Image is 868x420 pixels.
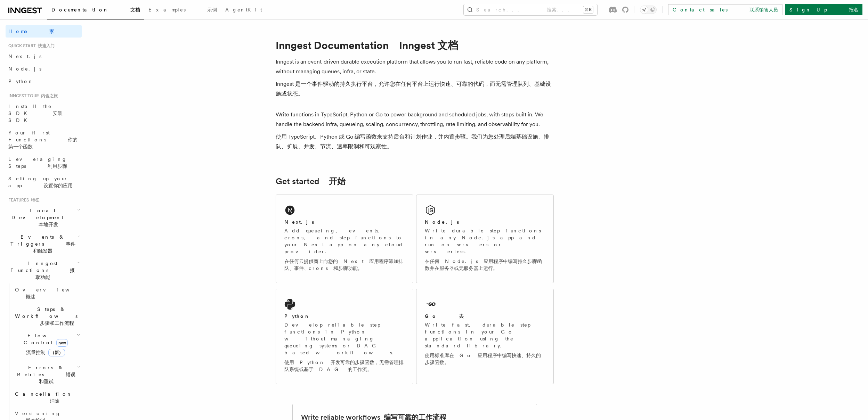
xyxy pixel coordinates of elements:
[459,313,464,319] font: 去
[6,260,77,281] span: Inngest Functions
[6,207,77,228] span: Local Development
[640,6,657,14] button: Toggle dark mode
[425,313,464,320] h2: Go
[12,306,88,327] span: Steps & Workflows
[51,7,140,13] span: Documentation
[6,257,82,283] button: Inngest Functions 摄取功能
[50,398,59,404] font: 消除
[668,4,782,15] a: Contact sales 联系销售人员
[276,289,413,384] a: PythonDevelop reliable step functions in Python without managing queueing systems or DAG based wo...
[6,25,82,38] a: Home 家
[6,63,82,75] a: Node.js
[39,222,58,227] font: 本地开发
[8,104,63,123] span: Install the SDK
[6,204,82,231] button: Local Development 本地开发
[6,126,82,153] a: Your first Functions 你的第一个函数
[38,43,55,48] font: 快速入门
[284,313,310,320] h2: Python
[41,93,58,98] font: 内含之旅
[276,39,554,51] h1: Inngest Documentation
[425,219,459,225] h2: Node.js
[276,81,551,97] font: Inngest 是一个事件驱动的持久执行平台，允许您在任何平台上运行快速、可靠的代码，而无需管理队列、基础设施或状态。
[12,303,82,329] button: Steps & Workflows 步骤和工作流程
[8,28,54,35] span: Home
[425,227,545,274] p: Write durable step functions in any Node.js app and run on servers or serverless.
[40,320,74,326] font: 步骤和工作流程
[12,390,83,404] span: Cancellation
[6,172,82,192] a: Setting up your app 设置你的应用
[6,197,39,203] span: Features
[6,233,78,254] span: Events & Triggers
[785,4,862,15] a: Sign Up 报名
[12,361,82,388] button: Errors & Retries 错误和重试
[148,7,217,13] span: Examples
[284,258,403,271] font: 在任何云提供商上向您的 Next 应用程序添加排队、事件、crons 和步骤功能。
[583,6,593,13] kbd: ⌘K
[8,79,34,84] span: Python
[276,176,346,186] a: Get started 开始
[48,349,65,356] span: （新）
[6,100,82,126] a: Install the SDK 安装 SDK
[15,287,97,299] span: Overview
[276,133,549,150] font: 使用 TypeScript、Python 或 Go 编写函数来支持后台和计划作业，并内置步骤。我们为您处理后端基础设施、排队、扩展、并发、节流、速率限制和可观察性。
[329,176,346,186] font: 开始
[6,43,55,49] span: Quick start
[12,283,82,303] a: Overview 概述
[6,153,82,172] a: Leveraging Steps 利用步骤
[26,349,65,355] font: 流量控制
[12,329,82,361] button: Flow Controlnew流量控制（新）
[284,219,314,225] h2: Next.js
[8,156,67,169] span: Leveraging Steps
[225,7,262,13] span: AgentKit
[48,163,67,169] font: 利用步骤
[276,195,413,283] a: Next.jsAdd queueing, events, crons, and step functions to your Next app on any cloud provider.在任何...
[284,321,405,376] p: Develop reliable step functions in Python without managing queueing systems or DAG based workflows.
[284,227,405,274] p: Add queueing, events, crons, and step functions to your Next app on any cloud provider.
[425,353,541,365] font: 使用标准库在 Go 应用程序中编写快速、持久的步骤函数。
[49,28,54,34] font: 家
[8,53,41,59] span: Next.js
[416,195,554,283] a: Node.jsWrite durable step functions in any Node.js app and run on servers or serverless.在任何 Node....
[425,258,542,271] font: 在任何 Node.js 应用程序中编写持久步骤函数并在服务器或无服务器上运行。
[276,57,554,101] p: Inngest is an event-driven durable execution platform that allows you to run fast, reliable code ...
[12,388,82,407] button: Cancellation 消除
[12,364,77,385] span: Errors & Retries
[8,66,41,72] span: Node.js
[130,7,140,13] font: 文档
[8,130,78,149] span: Your first Functions
[6,50,82,63] a: Next.js
[26,294,35,299] font: 概述
[464,4,597,15] button: Search... 搜索...⌘K
[284,360,404,372] font: 使用 Python 开发可靠的步骤函数，无需管理排队系统或基于 DAG 的工作流。
[221,2,266,19] a: AgentKit
[43,183,73,188] font: 设置你的应用
[399,39,458,51] font: Inngest 文档
[8,176,73,188] span: Setting up your app
[6,231,82,257] button: Events & Triggers 事件和触发器
[47,2,144,19] a: Documentation 文档
[849,7,858,13] font: 报名
[6,93,58,99] span: Inngest tour
[425,321,545,369] p: Write fast, durable step functions in your Go application using the standard library.
[547,7,573,13] font: 搜索...
[6,75,82,88] a: Python
[56,339,68,347] span: new
[276,110,554,154] p: Write functions in TypeScript, Python or Go to power background and scheduled jobs, with steps bu...
[416,289,554,384] a: Go 去Write fast, durable step functions in your Go application using the standard library.使用标准库在 G...
[207,7,217,13] font: 示例
[31,198,39,203] font: 特征
[749,7,778,13] font: 联系销售人员
[12,332,76,359] span: Flow Control
[144,2,221,19] a: Examples 示例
